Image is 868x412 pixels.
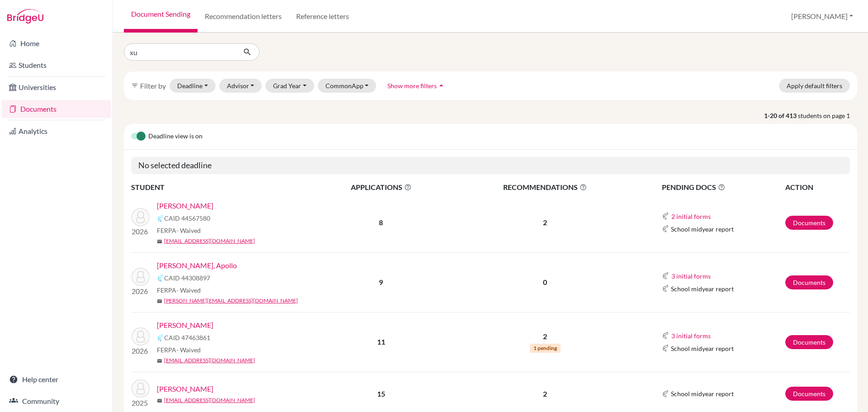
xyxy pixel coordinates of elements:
span: mail [157,398,162,403]
span: - Waived [176,286,201,294]
a: Students [2,56,111,74]
span: FERPA [157,226,201,235]
h5: No selected deadline [131,157,850,174]
p: 0 [451,277,640,288]
a: [PERSON_NAME] [157,200,213,211]
span: - Waived [176,346,201,354]
button: Deadline [170,79,216,93]
img: Bridge-U [7,9,43,24]
img: Common App logo [662,272,669,279]
b: 11 [377,337,385,346]
img: Common App logo [662,345,669,352]
span: School midyear report [671,224,734,234]
a: [PERSON_NAME][EMAIL_ADDRESS][DOMAIN_NAME] [164,297,298,305]
p: 2026 [132,286,150,297]
span: School midyear report [671,389,734,398]
img: Common App logo [662,285,669,292]
span: CAID 47463861 [164,333,210,342]
a: Help center [2,370,111,388]
span: PENDING DOCS [662,182,784,193]
span: 1 pending [530,344,561,353]
img: Common App logo [662,390,669,398]
img: Common App logo [157,215,164,222]
i: filter_list [131,82,138,89]
img: Common App logo [157,334,164,341]
button: CommonApp [318,79,377,93]
a: [EMAIL_ADDRESS][DOMAIN_NAME] [164,237,255,245]
button: Show more filtersarrow_drop_up [380,79,453,93]
button: 3 initial forms [671,331,711,341]
img: Common App logo [662,332,669,339]
span: School midyear report [671,284,734,294]
button: 3 initial forms [671,271,711,281]
a: Community [2,392,111,410]
b: 9 [379,278,383,286]
span: Deadline view is on [148,131,203,142]
button: 2 initial forms [671,211,711,222]
span: mail [157,298,162,304]
b: 15 [377,389,385,398]
p: 2 [451,217,640,228]
b: 8 [379,218,383,227]
p: 2026 [132,346,150,356]
button: [PERSON_NAME] [787,8,857,25]
button: Advisor [219,79,262,93]
p: 2 [451,331,640,342]
span: Show more filters [387,82,437,90]
span: RECOMMENDATIONS [451,182,640,193]
i: arrow_drop_up [437,81,446,90]
a: Universities [2,78,111,96]
img: Berko-Boateng, Andrew [132,208,150,226]
span: FERPA [157,345,201,355]
strong: 1-20 of 413 [764,111,798,120]
th: STUDENT [131,181,312,193]
span: School midyear report [671,344,734,353]
span: CAID 44567580 [164,213,210,223]
a: [PERSON_NAME], Apollo [157,260,237,271]
a: [EMAIL_ADDRESS][DOMAIN_NAME] [164,356,255,365]
a: Documents [785,275,833,289]
img: Common App logo [157,275,164,282]
span: students on page 1 [798,111,857,120]
a: [PERSON_NAME] [157,384,213,394]
a: Documents [785,387,833,401]
p: 2025 [132,398,150,408]
a: Documents [2,100,111,118]
p: 2 [451,388,640,399]
input: Find student by name... [124,43,236,61]
span: - Waived [176,227,201,234]
span: mail [157,239,162,244]
p: 2026 [132,226,150,237]
a: Documents [785,335,833,349]
img: Orlandi, Luca [132,327,150,346]
span: APPLICATIONS [312,182,450,193]
span: FERPA [157,285,201,295]
a: [PERSON_NAME] [157,320,213,331]
a: Documents [785,216,833,230]
a: Home [2,34,111,52]
a: [EMAIL_ADDRESS][DOMAIN_NAME] [164,396,255,404]
img: Common App logo [662,225,669,232]
span: Filter by [140,81,166,90]
a: Analytics [2,122,111,140]
span: mail [157,358,162,364]
span: CAID 44308897 [164,273,210,283]
img: Andreichuk, Apollo [132,268,150,286]
th: ACTION [785,181,850,193]
button: Grad Year [265,79,314,93]
button: Apply default filters [779,79,850,93]
img: Common App logo [662,213,669,220]
img: Ahmedov, Behruz [132,379,150,398]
